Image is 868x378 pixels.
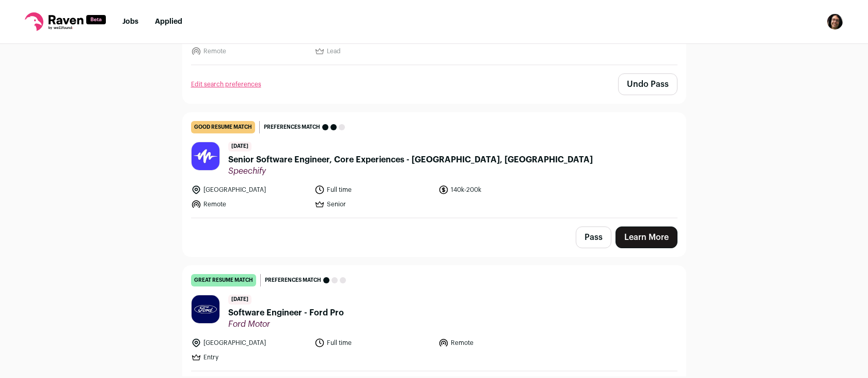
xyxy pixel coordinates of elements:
[438,338,556,348] li: Remote
[191,80,261,88] a: Edit search preferences
[191,185,309,195] li: [GEOGRAPHIC_DATA]
[122,18,138,25] a: Jobs
[228,307,344,319] span: Software Engineer - Ford Pro
[191,121,255,133] div: good resume match
[265,275,321,285] span: Preferences match
[314,338,432,348] li: Full time
[192,142,219,170] img: 59b05ed76c69f6ff723abab124283dfa738d80037756823f9fc9e3f42b66bce3.jpg
[314,185,432,195] li: Full time
[191,46,309,56] li: Remote
[576,226,611,248] button: Pass
[191,352,309,362] li: Entry
[191,274,256,286] div: great resume match
[191,199,309,209] li: Remote
[228,142,251,152] span: [DATE]
[314,46,432,56] li: Lead
[183,113,686,218] a: good resume match Preferences match [DATE] Senior Software Engineer, Core Experiences - [GEOGRAPH...
[228,154,593,166] span: Senior Software Engineer, Core Experiences - [GEOGRAPHIC_DATA], [GEOGRAPHIC_DATA]
[228,319,344,329] span: Ford Motor
[264,122,320,132] span: Preferences match
[228,166,593,176] span: Speechify
[155,18,182,25] a: Applied
[191,338,309,348] li: [GEOGRAPHIC_DATA]
[827,13,843,30] img: 6744208-medium_jpg
[438,185,556,195] li: 140k-200k
[827,13,843,30] button: Open dropdown
[618,73,677,95] button: Undo Pass
[314,199,432,209] li: Senior
[616,226,677,248] a: Learn More
[192,295,219,323] img: fb4573b33c00b212f3e9b7d1ca306017124d3a6e6e628e8419ecdf8a5093742e.jpg
[183,266,686,371] a: great resume match Preferences match [DATE] Software Engineer - Ford Pro Ford Motor [GEOGRAPHIC_D...
[228,295,251,305] span: [DATE]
